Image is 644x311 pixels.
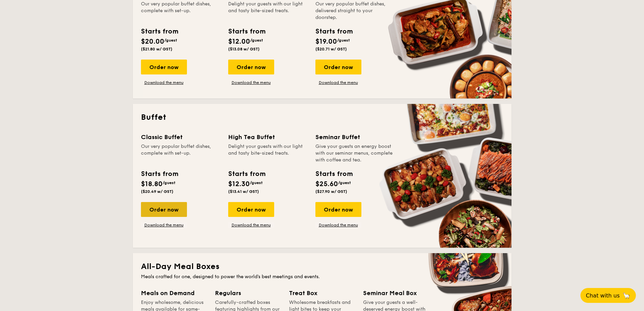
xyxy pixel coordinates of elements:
[315,38,337,46] span: $19.00
[338,180,351,185] span: /guest
[228,132,307,142] div: High Tea Buffet
[228,60,274,74] div: Order now
[228,47,260,51] span: ($13.08 w/ GST)
[315,180,338,188] span: $25.60
[228,202,274,217] div: Order now
[141,180,163,188] span: $18.80
[141,261,503,272] h2: All-Day Meal Boxes
[141,189,173,194] span: ($20.49 w/ GST)
[228,26,265,37] div: Starts from
[315,143,395,163] div: Give your guests an energy boost with our seminar menus, complete with coffee and tea.
[622,292,630,299] span: 🦙
[141,273,503,280] div: Meals crafted for one, designed to power the world's best meetings and events.
[315,47,347,51] span: ($20.71 w/ GST)
[141,202,187,217] div: Order now
[586,292,620,299] span: Chat with us
[315,202,361,217] div: Order now
[141,38,164,46] span: $20.00
[228,189,259,194] span: ($13.41 w/ GST)
[141,222,187,228] a: Download the menu
[228,80,274,85] a: Download the menu
[141,47,172,51] span: ($21.80 w/ GST)
[164,38,177,43] span: /guest
[141,112,503,123] h2: Buffet
[315,132,395,142] div: Seminar Buffet
[141,26,178,37] div: Starts from
[228,143,307,163] div: Delight your guests with our light and tasty bite-sized treats.
[141,60,187,74] div: Order now
[228,38,250,46] span: $12.00
[215,288,281,298] div: Regulars
[315,1,395,21] div: Our very popular buffet dishes, delivered straight to your doorstep.
[289,288,355,298] div: Treat Box
[315,169,352,179] div: Starts from
[315,60,361,74] div: Order now
[580,288,636,303] button: Chat with us🦙
[228,169,265,179] div: Starts from
[315,80,361,85] a: Download the menu
[163,180,175,185] span: /guest
[250,38,263,43] span: /guest
[228,1,307,21] div: Delight your guests with our light and tasty bite-sized treats.
[141,143,220,163] div: Our very popular buffet dishes, complete with set-up.
[141,80,187,85] a: Download the menu
[141,1,220,21] div: Our very popular buffet dishes, complete with set-up.
[315,222,361,228] a: Download the menu
[141,132,220,142] div: Classic Buffet
[228,222,274,228] a: Download the menu
[337,38,350,43] span: /guest
[250,180,263,185] span: /guest
[315,189,347,194] span: ($27.90 w/ GST)
[228,180,250,188] span: $12.30
[141,169,178,179] div: Starts from
[315,26,352,37] div: Starts from
[141,288,207,298] div: Meals on Demand
[363,288,429,298] div: Seminar Meal Box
